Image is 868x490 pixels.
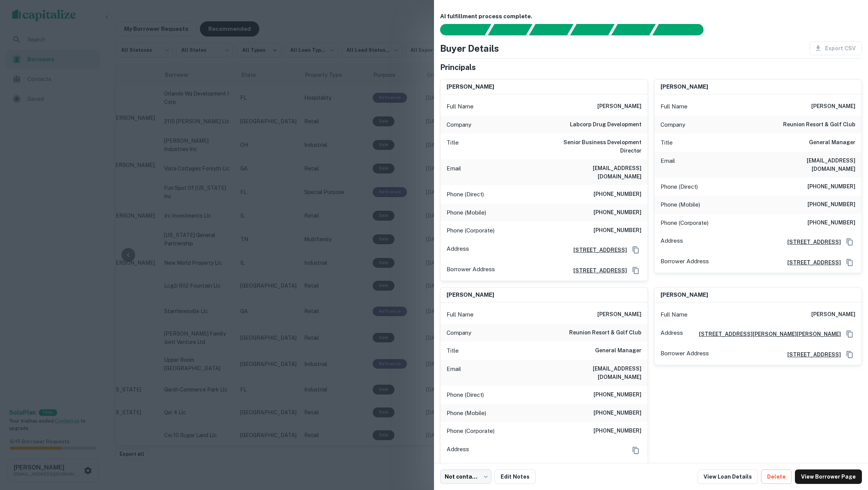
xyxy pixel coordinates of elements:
h6: [PHONE_NUMBER] [594,390,641,399]
iframe: Chat Widget [830,429,868,466]
h6: [PERSON_NAME] [661,83,708,91]
p: Phone (Mobile) [447,208,486,217]
a: [STREET_ADDRESS][PERSON_NAME][PERSON_NAME] [693,330,841,338]
h6: [EMAIL_ADDRESS][DOMAIN_NAME] [764,156,855,173]
a: [STREET_ADDRESS] [781,350,841,359]
p: Company [447,328,471,337]
h6: [EMAIL_ADDRESS][DOMAIN_NAME] [550,164,641,181]
div: Sending borrower request to AI... [431,24,488,35]
div: AI fulfillment process complete. [653,24,713,35]
div: Principals found, AI now looking for contact information... [570,24,614,35]
div: Principals found, still searching for contact information. This may take time... [611,24,656,35]
h6: [PHONE_NUMBER] [594,426,641,436]
h6: [PERSON_NAME] [661,291,708,299]
button: Copy Address [844,236,855,248]
h6: [PHONE_NUMBER] [594,208,641,217]
h6: General Manager [595,346,641,355]
h6: labcorp drug development [570,120,641,129]
div: Your request is received and processing... [488,24,532,35]
a: View Loan Details [697,469,758,484]
h6: [PHONE_NUMBER] [807,200,855,209]
h6: [PERSON_NAME] [447,291,494,299]
h6: [PHONE_NUMBER] [807,182,855,191]
p: Full Name [661,310,688,319]
p: Phone (Corporate) [447,226,495,235]
p: Borrower Address [447,265,495,276]
h4: Buyer Details [440,41,499,55]
h6: AI fulfillment process complete. [440,12,862,21]
a: [STREET_ADDRESS] [567,266,627,275]
h6: [PERSON_NAME] [811,310,855,319]
p: Phone (Corporate) [661,218,708,228]
a: [STREET_ADDRESS] [781,238,841,246]
div: Not contacted [440,469,491,484]
p: Borrower Address [661,349,709,360]
p: Phone (Mobile) [661,200,700,209]
h6: [PHONE_NUMBER] [594,190,641,199]
h6: [PHONE_NUMBER] [594,226,641,235]
p: Phone (Direct) [447,390,484,399]
h6: [PERSON_NAME] [447,83,494,91]
p: Company [661,120,685,129]
p: Phone (Mobile) [447,409,486,418]
button: Delete [761,469,792,484]
h6: General Manager [809,138,855,147]
p: Full Name [447,102,474,111]
h6: [PERSON_NAME] [811,102,855,111]
p: Title [447,138,459,155]
p: Company [447,120,471,129]
p: Phone (Corporate) [447,426,495,436]
p: Full Name [661,102,688,111]
a: [STREET_ADDRESS] [567,246,627,254]
h6: [PHONE_NUMBER] [594,409,641,418]
button: Copy Address [844,328,855,340]
h6: [PERSON_NAME] [597,102,641,111]
button: Copy Address [630,244,641,256]
button: Copy Address [844,349,855,360]
p: Full Name [447,310,474,319]
p: Email [447,164,461,181]
p: Title [661,138,673,147]
h6: reunion resort & golf club [569,328,641,337]
p: Borrower Address [661,257,709,268]
p: Email [661,156,675,173]
a: View Borrower Page [795,469,862,484]
button: Edit Notes [495,469,536,484]
p: Address [447,445,469,456]
p: Phone (Direct) [661,182,698,191]
button: Copy Address [630,445,641,456]
h6: [PERSON_NAME] [597,310,641,319]
p: Title [447,346,459,355]
h6: [EMAIL_ADDRESS][DOMAIN_NAME] [550,364,641,381]
div: Documents found, AI parsing details... [529,24,573,35]
a: [STREET_ADDRESS] [781,258,841,267]
p: Address [661,236,683,248]
h6: reunion resort & golf club [783,120,855,129]
p: Address [447,244,469,256]
p: Email [447,364,461,381]
button: Copy Address [630,265,641,276]
h6: Senior Business Development Director [550,138,641,155]
h5: Principals [440,62,476,73]
h6: [PHONE_NUMBER] [807,218,855,228]
p: Phone (Direct) [447,190,484,199]
p: Address [661,328,683,340]
button: Copy Address [844,257,855,268]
